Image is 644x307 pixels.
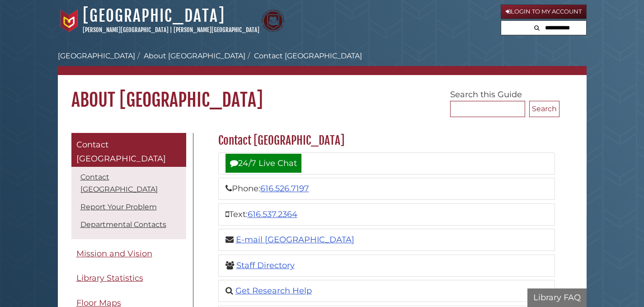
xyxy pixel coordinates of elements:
[262,9,284,32] img: Calvin Theological Seminary
[80,220,166,229] a: Departmental Contacts
[76,273,143,283] span: Library Statistics
[144,52,245,60] a: About [GEOGRAPHIC_DATA]
[226,154,301,173] a: 24/7 Live Chat
[58,51,587,75] nav: breadcrumb
[71,244,186,264] a: Mission and Vision
[260,184,309,194] a: 616.526.7197
[58,52,135,60] a: [GEOGRAPHIC_DATA]
[71,133,186,167] a: Contact [GEOGRAPHIC_DATA]
[218,203,555,226] li: Text:
[534,25,540,31] i: Search
[531,21,542,33] button: Search
[83,6,225,26] a: [GEOGRAPHIC_DATA]
[71,268,186,288] a: Library Statistics
[80,173,158,194] a: Contact [GEOGRAPHIC_DATA]
[248,209,297,219] a: 616.537.2364
[76,249,152,259] span: Mission and Vision
[58,75,587,111] h1: About [GEOGRAPHIC_DATA]
[501,5,587,19] a: Login to My Account
[527,288,587,307] button: Library FAQ
[245,51,362,61] li: Contact [GEOGRAPHIC_DATA]
[214,133,559,148] h2: Contact [GEOGRAPHIC_DATA]
[235,286,312,296] a: Get Research Help
[529,101,559,117] button: Search
[174,26,259,33] a: [PERSON_NAME][GEOGRAPHIC_DATA]
[80,203,157,211] a: Report Your Problem
[236,235,354,245] a: E-mail [GEOGRAPHIC_DATA]
[218,178,555,200] li: Phone:
[76,140,166,164] span: Contact [GEOGRAPHIC_DATA]
[58,9,80,32] img: Calvin University
[236,260,295,270] a: Staff Directory
[170,26,172,33] span: |
[83,26,169,33] a: [PERSON_NAME][GEOGRAPHIC_DATA]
